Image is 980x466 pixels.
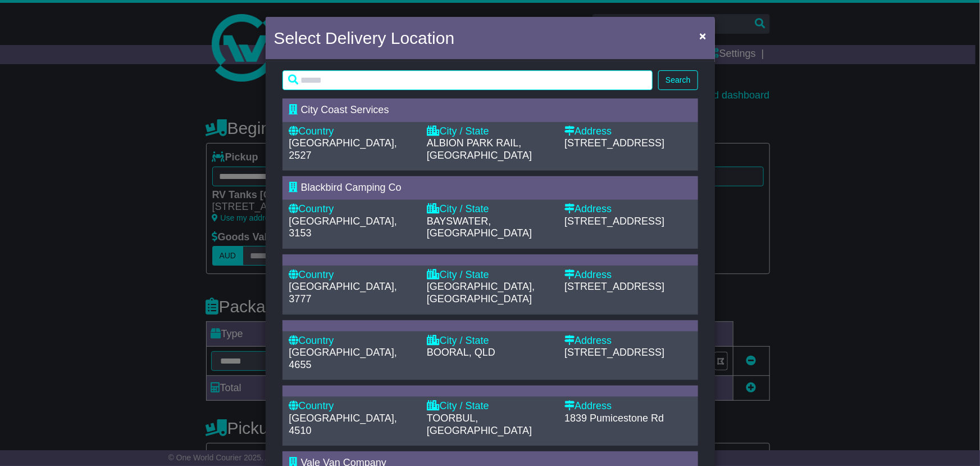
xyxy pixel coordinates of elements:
[564,413,664,424] span: 1839 Pumicestone Rd
[564,269,691,281] div: Address
[564,137,664,149] span: [STREET_ADDRESS]
[427,347,495,358] span: BOORAL, QLD
[564,126,691,138] div: Address
[301,182,402,193] span: Blackbird Camping Co
[564,216,664,227] span: [STREET_ADDRESS]
[427,413,532,436] span: TOORBUL, [GEOGRAPHIC_DATA]
[289,137,397,161] span: [GEOGRAPHIC_DATA], 2527
[289,281,397,304] span: [GEOGRAPHIC_DATA], 3777
[564,281,664,292] span: [STREET_ADDRESS]
[427,203,553,216] div: City / State
[564,347,664,358] span: [STREET_ADDRESS]
[699,29,706,42] span: ×
[301,104,389,115] span: City Coast Services
[427,216,532,239] span: BAYSWATER, [GEOGRAPHIC_DATA]
[427,281,535,304] span: [GEOGRAPHIC_DATA], [GEOGRAPHIC_DATA]
[427,126,553,138] div: City / State
[289,126,416,138] div: Country
[564,335,691,347] div: Address
[427,137,532,161] span: ALBION PARK RAIL, [GEOGRAPHIC_DATA]
[427,400,553,413] div: City / State
[289,269,416,281] div: Country
[427,335,553,347] div: City / State
[564,203,691,216] div: Address
[694,24,712,47] button: Close
[289,216,397,239] span: [GEOGRAPHIC_DATA], 3153
[274,25,455,51] h4: Select Delivery Location
[289,400,416,413] div: Country
[564,400,691,413] div: Address
[289,335,416,347] div: Country
[289,203,416,216] div: Country
[658,70,698,90] button: Search
[289,413,397,436] span: [GEOGRAPHIC_DATA], 4510
[289,347,397,370] span: [GEOGRAPHIC_DATA], 4655
[427,269,553,281] div: City / State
